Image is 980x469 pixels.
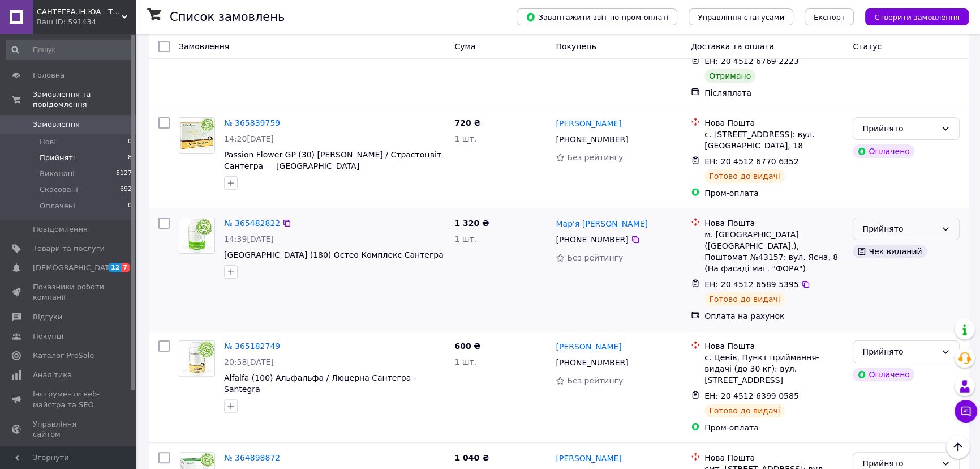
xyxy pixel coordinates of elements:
[704,391,799,400] span: ЕН: 20 4512 6399 0585
[556,235,628,244] span: [PHONE_NUMBER]
[179,340,215,377] a: Фото товару
[33,389,105,410] span: Інструменти веб-майстра та SEO
[874,13,960,22] span: Створити замовлення
[33,70,65,80] span: Головна
[704,57,799,66] span: ЕН: 20 4512 6769 2223
[128,201,132,211] span: 0
[116,169,132,179] span: 5127
[224,150,441,170] a: Passion Flower GP (30) [PERSON_NAME] / Страстоцвіт Сантегра — [GEOGRAPHIC_DATA]
[40,201,75,211] span: Оплачені
[33,370,72,380] span: Аналітика
[567,253,623,262] span: Без рейтингу
[40,137,56,147] span: Нові
[224,373,416,394] span: Alfalfa (100) Альфальфа / Люцерна Сантегра - Santegra
[691,42,774,51] span: Доставка та оплата
[33,89,136,110] span: Замовлення та повідомлення
[704,117,844,129] div: Нова Пошта
[704,352,844,386] div: с. Ценів, Пункт приймання-видачі (до 30 кг): вул. [STREET_ADDRESS]
[704,218,844,229] div: Нова Пошта
[704,187,844,199] div: Пром-оплата
[454,357,476,366] span: 1 шт.
[128,137,132,147] span: 0
[704,87,844,99] div: Післяплата
[704,404,785,417] div: Готово до видачі
[556,341,621,352] a: [PERSON_NAME]
[179,42,229,51] span: Замовлення
[454,342,480,351] span: 600 ₴
[33,419,105,440] span: Управління сайтом
[179,117,215,154] a: Фото товару
[704,452,844,463] div: Нова Пошта
[33,312,62,322] span: Відгуки
[224,453,280,462] a: № 364898872
[454,42,475,51] span: Cума
[33,263,117,273] span: [DEMOGRAPHIC_DATA]
[224,342,280,351] a: № 365182749
[704,129,844,151] div: с. [STREET_ADDRESS]: вул. [GEOGRAPHIC_DATA], 18
[865,8,969,25] button: Створити замовлення
[33,282,105,302] span: Показники роботи компанії
[454,134,476,143] span: 1 шт.
[567,376,623,385] span: Без рейтингу
[556,218,648,229] a: Мар'я [PERSON_NAME]
[556,453,621,464] a: [PERSON_NAME]
[814,13,845,22] span: Експорт
[854,12,969,21] a: Створити замовлення
[454,219,489,228] span: 1 320 ₴
[37,7,122,17] span: САНТЕГРА.ІН.ЮА - ТІЛЬКИ ОРИГІНАЛЬНА ПРОДУКЦІЯ !
[37,17,136,27] div: Ваш ID: 591434
[33,331,63,342] span: Покупці
[704,169,785,183] div: Готово до видачі
[704,422,844,433] div: Пром-оплата
[179,218,214,253] img: Фото товару
[33,351,94,361] span: Каталог ProSale
[556,42,596,51] span: Покупець
[179,341,214,376] img: Фото товару
[853,42,882,51] span: Статус
[704,310,844,322] div: Оплата на рахунок
[955,400,977,423] button: Чат з покупцем
[689,8,793,25] button: Управління статусами
[40,185,78,195] span: Скасовані
[526,12,668,22] span: Завантажити звіт по пром-оплаті
[224,134,274,143] span: 14:20[DATE]
[128,153,132,163] span: 8
[862,122,936,135] div: Прийнято
[862,223,936,235] div: Прийнято
[853,144,914,158] div: Оплачено
[805,8,854,25] button: Експорт
[853,245,926,258] div: Чек виданий
[556,135,628,144] span: [PHONE_NUMBER]
[108,263,121,272] span: 12
[454,234,476,244] span: 1 шт.
[179,118,214,153] img: Фото товару
[556,118,621,129] a: [PERSON_NAME]
[179,218,215,254] a: Фото товару
[120,185,132,195] span: 692
[862,346,936,358] div: Прийнято
[556,358,628,367] span: [PHONE_NUMBER]
[853,368,914,381] div: Оплачено
[33,244,105,254] span: Товари та послуги
[454,453,489,462] span: 1 040 ₴
[517,8,677,25] button: Завантажити звіт по пром-оплаті
[40,169,75,179] span: Виконані
[170,10,285,24] h1: Список замовлень
[33,224,88,234] span: Повідомлення
[704,69,755,83] div: Отримано
[33,120,80,130] span: Замовлення
[121,263,130,272] span: 7
[567,153,623,162] span: Без рейтингу
[224,357,274,366] span: 20:58[DATE]
[704,280,799,289] span: ЕН: 20 4512 6589 5395
[946,435,970,459] button: Наверх
[40,153,75,163] span: Прийняті
[698,13,784,22] span: Управління статусами
[704,292,785,306] div: Готово до видачі
[224,250,444,259] a: [GEOGRAPHIC_DATA] (180) Остео Комплекс Сантегра
[454,118,480,127] span: 720 ₴
[704,157,799,166] span: ЕН: 20 4512 6770 6352
[704,229,844,274] div: м. [GEOGRAPHIC_DATA] ([GEOGRAPHIC_DATA].), Поштомат №43157: вул. Ясна, 8 (На фасаді маг. "ФОРА")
